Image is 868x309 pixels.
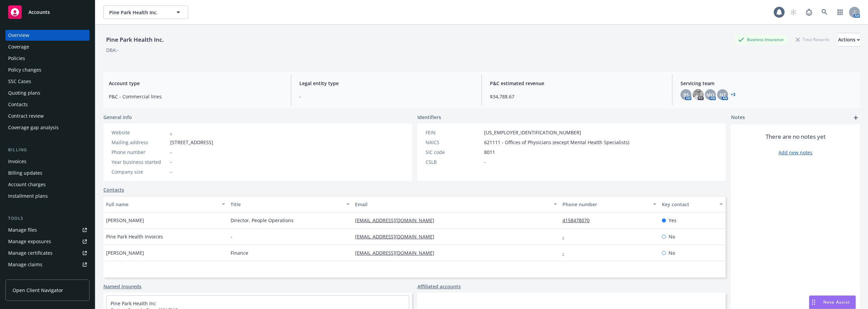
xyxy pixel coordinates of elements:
a: Manage certificates [5,248,90,258]
span: P&C - Commercial lines [109,93,283,100]
div: Email [355,201,550,208]
div: Manage BORs [8,271,40,282]
div: Manage exposures [8,236,51,247]
span: Pine Park Health Invoices [106,233,163,240]
a: [EMAIL_ADDRESS][DOMAIN_NAME] [355,233,440,240]
a: Contacts [103,186,124,193]
button: Key contact [659,196,726,212]
span: BS [683,91,689,98]
div: Coverage [8,41,29,52]
div: Overview [8,30,29,41]
div: Actions [838,33,860,46]
a: Overview [5,30,90,41]
div: NAICS [426,139,481,146]
a: Account charges [5,179,90,190]
div: CSLB [426,158,481,166]
div: Business Insurance [735,35,787,44]
div: Invoices [8,156,26,167]
div: Tools [5,215,90,222]
span: Pine Park Health Inc. [109,9,168,16]
span: - [484,158,486,166]
button: Actions [838,33,860,46]
a: Policy changes [5,64,90,75]
a: Start snowing [787,5,800,19]
a: Accounts [5,3,90,22]
a: Contract review [5,111,90,121]
a: +3 [731,93,735,97]
div: Installment plans [8,191,48,201]
a: SSC Cases [5,76,90,87]
button: Phone number [560,196,659,212]
span: 621111 - Offices of Physicians (except Mental Health Specialists) [484,139,629,146]
span: Notes [731,114,745,122]
a: Named insureds [103,283,141,290]
div: Coverage gap analysis [8,122,59,133]
span: Legal entity type [299,80,473,87]
a: Add new notes [778,149,812,156]
a: Manage exposures [5,236,90,247]
span: Finance [231,249,248,256]
span: [US_EMPLOYER_IDENTIFICATION_NUMBER] [484,129,581,136]
span: Open Client Navigator [13,287,63,294]
div: Company size [112,168,167,175]
span: MQ [706,91,714,98]
span: Identifiers [417,114,441,121]
div: Year business started [112,158,167,166]
button: Nova Assist [809,295,856,309]
span: Accounts [28,9,50,15]
div: DBA: - [106,46,119,54]
span: Servicing team [680,80,854,87]
a: Installment plans [5,191,90,201]
a: 4158478070 [563,217,595,224]
span: [STREET_ADDRESS] [170,139,213,146]
a: Invoices [5,156,90,167]
a: Manage BORs [5,271,90,282]
div: Quoting plans [8,88,40,98]
a: [EMAIL_ADDRESS][DOMAIN_NAME] [355,217,440,224]
a: Policies [5,53,90,64]
span: [PERSON_NAME] [106,249,144,256]
div: Pine Park Health Inc. [103,35,166,44]
a: add [852,114,860,122]
button: Email [352,196,560,212]
span: NZ [719,91,726,98]
a: Search [818,5,831,19]
img: photo [693,89,704,100]
div: FEIN [426,129,481,136]
a: Billing updates [5,168,90,178]
div: Phone number [112,149,167,156]
div: Manage certificates [8,248,53,258]
span: Account type [109,80,283,87]
span: There are no notes yet [766,133,826,141]
div: Title [231,201,342,208]
div: Mailing address [112,139,167,146]
span: No [669,249,675,256]
span: $34,788.67 [490,93,664,100]
div: Full name [106,201,218,208]
span: General info [103,114,132,121]
a: - [563,233,570,240]
span: Yes [669,217,676,224]
a: Manage files [5,225,90,235]
div: Billing updates [8,168,42,178]
span: Nova Assist [823,299,850,305]
div: Total Rewards [792,35,833,44]
span: - [170,168,172,175]
div: SSC Cases [8,76,31,87]
div: SIC code [426,149,481,156]
button: Pine Park Health Inc. [103,5,188,19]
div: Drag to move [809,296,818,309]
span: - [299,93,473,100]
span: 8011 [484,149,495,156]
span: Director, People Operations [231,217,294,224]
div: Contract review [8,111,44,121]
div: Manage claims [8,259,42,270]
span: [PERSON_NAME] [106,217,144,224]
a: Coverage gap analysis [5,122,90,133]
span: No [669,233,675,240]
div: Phone number [563,201,649,208]
a: Affiliated accounts [417,283,461,290]
a: Quoting plans [5,88,90,98]
div: Policy changes [8,64,41,75]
